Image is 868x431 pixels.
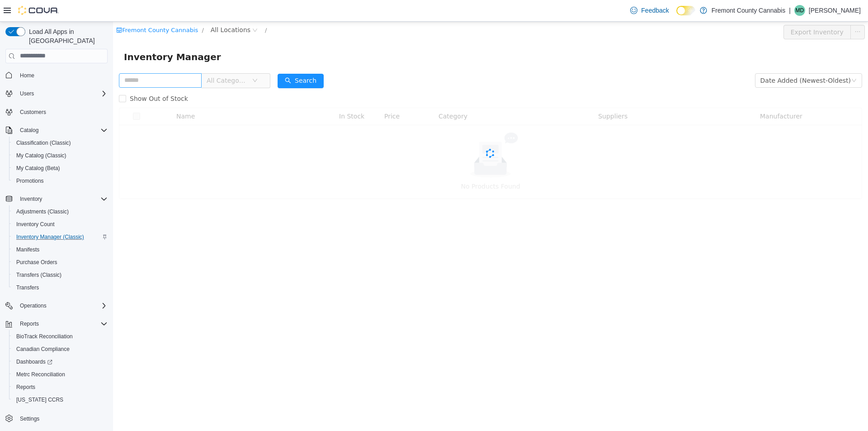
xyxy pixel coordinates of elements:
[20,415,39,422] span: Settings
[9,205,111,218] button: Adjustments (Classic)
[13,369,69,380] a: Metrc Reconciliation
[20,195,42,203] span: Inventory
[13,163,64,174] a: My Catalog (Beta)
[2,69,111,82] button: Home
[9,162,111,175] button: My Catalog (Beta)
[794,5,805,16] div: Megan Dame
[13,137,75,148] a: Classification (Classic)
[13,150,108,161] span: My Catalog (Classic)
[16,106,108,118] span: Customers
[9,243,111,256] button: Manifests
[641,6,669,15] span: Feedback
[16,177,44,185] span: Promotions
[676,15,677,16] span: Dark Mode
[16,318,42,329] button: Reports
[13,394,108,405] span: Washington CCRS
[20,72,34,79] span: Home
[13,175,108,186] span: Promotions
[9,149,111,162] button: My Catalog (Classic)
[13,206,72,217] a: Adjustments (Classic)
[809,5,861,16] p: [PERSON_NAME]
[16,70,108,81] span: Home
[13,394,67,405] a: [US_STATE] CCRS
[16,165,60,172] span: My Catalog (Beta)
[647,52,738,66] div: Date Added (Newest-Oldest)
[16,271,61,279] span: Transfers (Classic)
[13,356,108,367] span: Dashboards
[9,393,111,406] button: [US_STATE] CCRS
[9,281,111,294] button: Transfers
[13,369,108,380] span: Metrc Reconciliation
[13,344,108,355] span: Canadian Compliance
[738,56,744,62] i: icon: down
[2,317,111,330] button: Reports
[13,270,108,280] span: Transfers (Classic)
[16,246,39,253] span: Manifests
[13,270,65,280] a: Transfers (Classic)
[9,381,111,393] button: Reports
[16,125,108,136] span: Catalog
[16,300,108,311] span: Operations
[676,6,695,15] input: Dark Mode
[9,343,111,355] button: Canadian Compliance
[13,219,58,230] a: Inventory Count
[165,52,211,66] button: icon: searchSearch
[16,413,43,424] a: Settings
[94,54,135,63] span: All Categories
[670,3,738,18] button: Export Inventory
[13,163,108,174] span: My Catalog (Beta)
[20,320,39,327] span: Reports
[3,5,85,12] a: icon: shopFremont County Cannabis
[9,256,111,269] button: Purchase Orders
[20,109,46,116] span: Customers
[16,396,63,403] span: [US_STATE] CCRS
[13,282,108,293] span: Transfers
[13,344,73,355] a: Canadian Compliance
[13,232,88,242] a: Inventory Manager (Classic)
[13,150,70,161] a: My Catalog (Classic)
[627,1,672,19] a: Feedback
[16,125,42,136] button: Catalog
[13,206,108,217] span: Adjustments (Classic)
[13,137,108,148] span: Classification (Classic)
[712,5,785,16] p: Fremont County Cannabis
[20,302,47,309] span: Operations
[20,90,34,97] span: Users
[13,331,108,342] span: BioTrack Reconciliation
[11,28,113,43] span: Inventory Manager
[16,318,108,329] span: Reports
[9,231,111,243] button: Inventory Manager (Classic)
[2,299,111,312] button: Operations
[13,244,108,255] span: Manifests
[13,356,56,367] a: Dashboards
[2,412,111,425] button: Settings
[789,5,791,16] p: |
[16,107,50,118] a: Customers
[16,88,38,99] button: Users
[2,87,111,100] button: Users
[2,193,111,205] button: Inventory
[25,27,108,45] span: Load All Apps in [GEOGRAPHIC_DATA]
[16,194,46,204] button: Inventory
[89,5,90,12] span: /
[13,331,76,342] a: BioTrack Reconciliation
[139,56,145,62] i: icon: down
[16,70,38,81] a: Home
[9,137,111,149] button: Classification (Classic)
[16,221,55,228] span: Inventory Count
[2,124,111,137] button: Catalog
[16,194,108,204] span: Inventory
[152,5,154,12] span: /
[16,284,39,291] span: Transfers
[20,127,38,134] span: Catalog
[13,257,61,268] a: Purchase Orders
[13,175,47,186] a: Promotions
[16,139,71,147] span: Classification (Classic)
[13,244,43,255] a: Manifests
[16,233,84,241] span: Inventory Manager (Classic)
[16,300,50,311] button: Operations
[16,358,52,365] span: Dashboards
[16,208,69,215] span: Adjustments (Classic)
[16,333,73,340] span: BioTrack Reconciliation
[737,3,752,18] button: icon: ellipsis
